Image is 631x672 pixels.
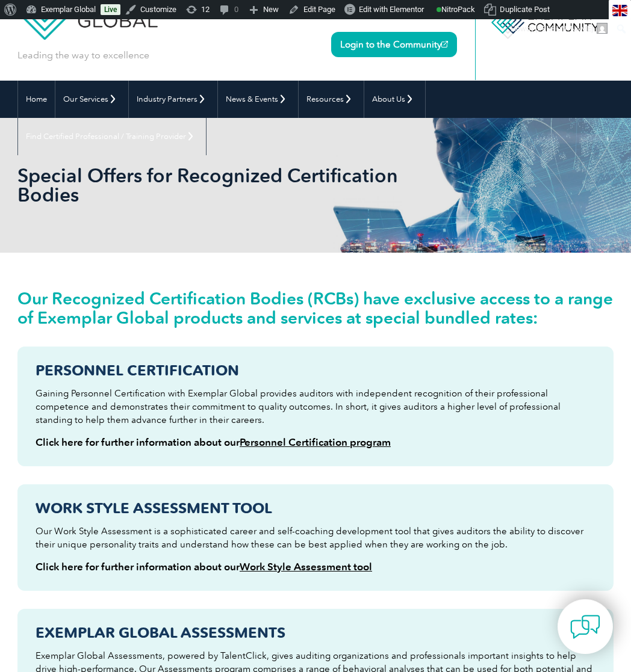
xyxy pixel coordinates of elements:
[36,525,595,551] p: Our Work Style Assessment is a sophisticated career and self-coaching development tool that gives...
[17,49,149,62] p: Leading the way to excellence
[299,81,364,118] a: Resources
[101,4,120,15] a: Live
[506,19,612,39] a: Howdy,
[612,5,627,16] img: en
[359,5,424,14] span: Edit with Elementor
[17,166,435,205] h2: Special Offers for Recognized Certification Bodies
[36,362,239,379] strong: Personnel Certification
[18,118,206,155] a: Find Certified Professional / Training Provider
[17,289,614,327] h2: Our Recognized Certification Bodies (RCBs) have exclusive access to a range of Exemplar Global pr...
[240,561,372,573] a: Work Style Assessment tool
[36,561,595,573] h4: Click here for further information about our
[36,624,285,641] strong: Exemplar Global Assessments
[36,436,595,448] h4: Click here for further information about our
[240,436,391,448] a: Personnel Certification program
[36,387,595,427] p: Gaining Personnel Certification with Exemplar Global provides auditors with independent recogniti...
[364,81,425,118] a: About Us
[36,499,272,517] strong: Work Style Assessment tool
[331,32,457,57] a: Login to the Community
[218,81,298,118] a: News & Events
[441,41,448,48] img: open_square.png
[18,81,55,118] a: Home
[570,612,600,642] img: contact-chat.png
[535,24,593,33] span: [PERSON_NAME]
[129,81,217,118] a: Industry Partners
[55,81,128,118] a: Our Services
